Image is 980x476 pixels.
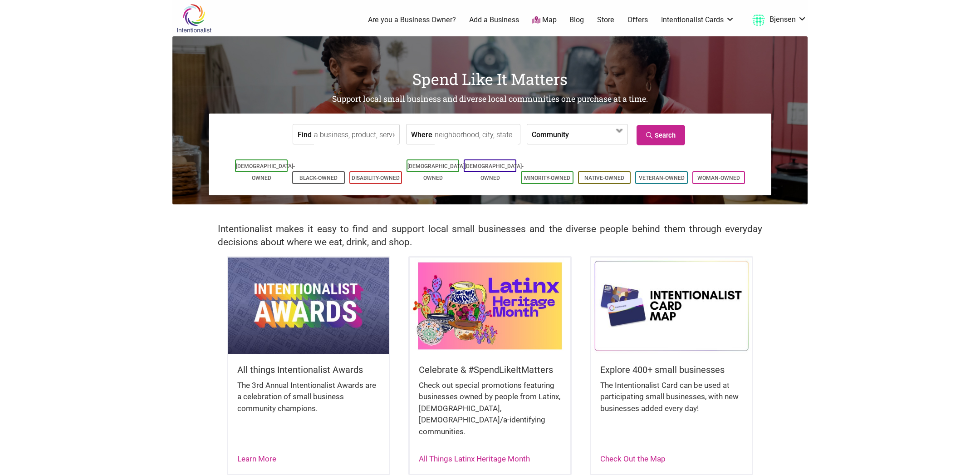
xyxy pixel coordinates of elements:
[600,454,666,463] a: Check Out the Map
[591,258,752,354] img: Intentionalist Card Map
[600,363,743,376] h5: Explore 400+ small businesses
[218,223,762,249] h2: Intentionalist makes it easy to find and support local small businesses and the diverse people be...
[172,94,808,105] h2: Support local small business and diverse local communities one purchase at a time.
[237,363,380,376] h5: All things Intentionalist Awards
[637,125,685,145] a: Search
[411,124,432,144] label: Where
[569,15,584,25] a: Blog
[368,15,456,25] a: Are you a Business Owner?
[532,15,557,25] a: Map
[639,175,685,181] a: Veteran-Owned
[697,175,740,181] a: Woman-Owned
[419,380,561,447] div: Check out special promotions featuring businesses owned by people from Latinx, [DEMOGRAPHIC_DATA]...
[419,363,561,376] h5: Celebrate & #SpendLikeItMatters
[584,175,624,181] a: Native-Owned
[419,454,530,463] a: All Things Latinx Heritage Month
[597,15,614,25] a: Store
[236,163,295,181] a: [DEMOGRAPHIC_DATA]-Owned
[407,163,466,181] a: [DEMOGRAPHIC_DATA]-Owned
[237,380,380,424] div: The 3rd Annual Intentionalist Awards are a celebration of small business community champions.
[172,4,216,33] img: Intentionalist
[748,12,807,28] a: Bjensen
[627,15,648,25] a: Offers
[228,258,389,354] img: Intentionalist Awards
[172,68,808,90] h1: Spend Like It Matters
[469,15,519,25] a: Add a Business
[524,175,570,181] a: Minority-Owned
[600,380,743,424] div: The Intentionalist Card can be used at participating small businesses, with new businesses added ...
[661,15,735,25] a: Intentionalist Cards
[298,124,312,144] label: Find
[410,258,570,354] img: Latinx / Hispanic Heritage Month
[237,454,276,463] a: Learn More
[352,175,400,181] a: Disability-Owned
[435,124,518,145] input: neighborhood, city, state
[465,163,524,181] a: [DEMOGRAPHIC_DATA]-Owned
[532,124,569,144] label: Community
[299,175,338,181] a: Black-Owned
[314,124,397,145] input: a business, product, service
